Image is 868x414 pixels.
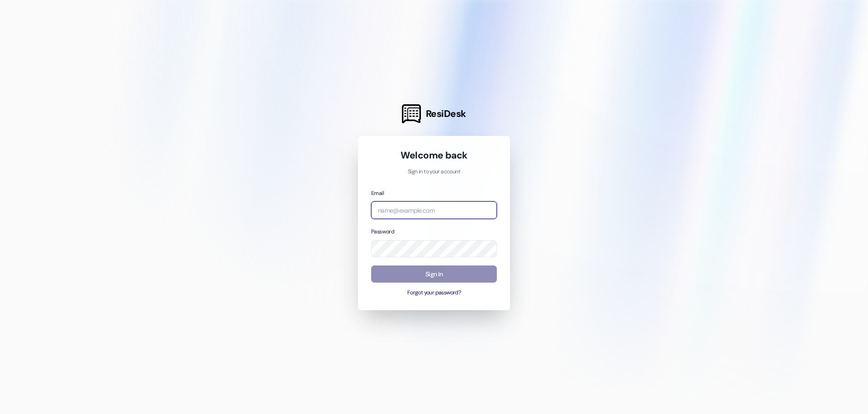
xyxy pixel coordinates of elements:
label: Email [371,190,384,197]
h1: Welcome back [371,149,497,162]
button: Forgot your password? [371,289,497,297]
img: ResiDesk Logo [402,104,421,123]
label: Password [371,228,394,235]
button: Sign In [371,265,497,283]
p: Sign in to your account [371,168,497,176]
input: name@example.com [371,201,497,219]
span: ResiDesk [426,107,466,120]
